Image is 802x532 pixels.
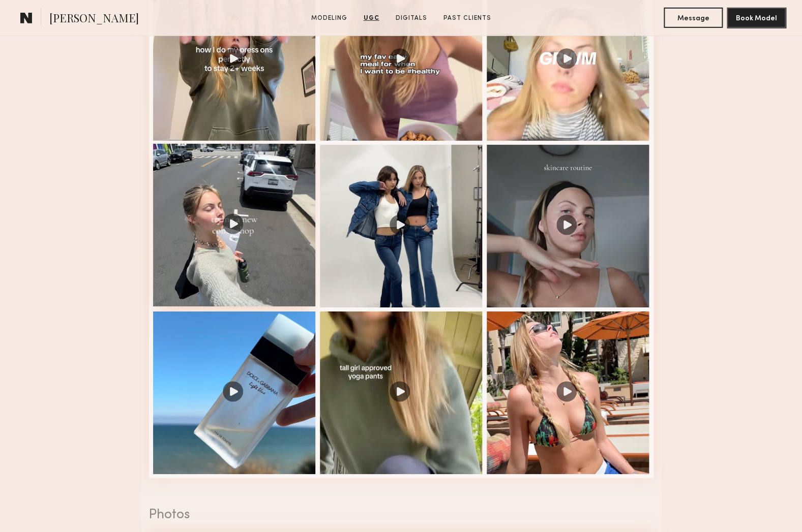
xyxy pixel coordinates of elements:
button: Book Model [727,8,786,28]
button: Message [664,8,723,28]
div: Photos [149,509,654,522]
span: [PERSON_NAME] [49,10,139,28]
a: Digitals [392,14,431,23]
a: Past Clients [439,14,495,23]
a: UGC [360,14,383,23]
a: Book Model [727,13,786,22]
a: Modeling [307,14,351,23]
